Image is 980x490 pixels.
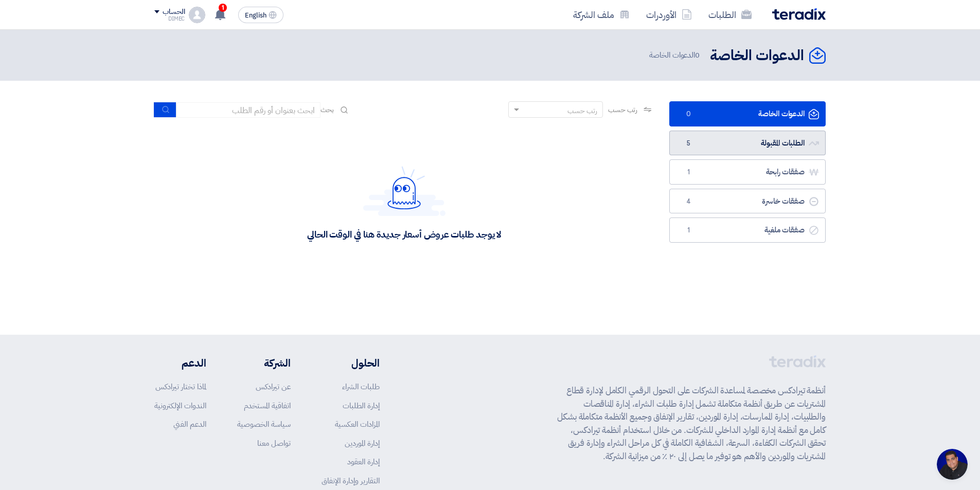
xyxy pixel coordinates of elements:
[937,449,968,480] a: Open chat
[322,355,380,371] li: الحلول
[682,167,694,177] span: 1
[557,384,826,463] p: أنظمة تيرادكس مخصصة لمساعدة الشركات على التحول الرقمي الكامل لإدارة قطاع المشتريات عن طريق أنظمة ...
[320,104,334,115] span: بحث
[173,419,206,430] a: الدعم الفني
[669,101,826,126] a: الدعوات الخاصة0
[244,400,291,411] a: اتفاقية المستخدم
[155,381,206,392] a: لماذا تختار تيرادكس
[238,7,283,23] button: English
[363,166,446,216] img: Hello
[700,3,760,27] a: الطلبات
[347,456,380,467] a: إدارة العقود
[189,7,205,23] img: profile_test.png
[237,419,291,430] a: سياسة الخصوصية
[669,189,826,214] a: صفقات خاسرة4
[307,228,501,240] div: لا يوجد طلبات عروض أسعار جديدة هنا في الوقت الحالي
[695,49,700,61] span: 0
[608,104,637,115] span: رتب حسب
[710,46,804,66] h2: الدعوات الخاصة
[343,400,380,411] a: إدارة الطلبات
[669,159,826,185] a: صفقات رابحة1
[682,138,694,149] span: 5
[682,225,694,235] span: 1
[322,475,380,486] a: التقارير وإدارة الإنفاق
[163,8,185,16] div: الحساب
[335,419,380,430] a: المزادات العكسية
[638,3,700,27] a: الأوردرات
[772,8,826,20] img: Teradix logo
[682,196,694,207] span: 4
[219,4,227,12] span: 1
[682,109,694,119] span: 0
[565,3,638,27] a: ملف الشركة
[342,381,380,392] a: طلبات الشراء
[245,12,266,19] span: English
[345,438,380,449] a: إدارة الموردين
[237,355,291,371] li: الشركة
[154,16,185,22] div: DIMEC
[669,131,826,156] a: الطلبات المقبولة5
[257,438,291,449] a: تواصل معنا
[154,400,206,411] a: الندوات الإلكترونية
[256,381,291,392] a: عن تيرادكس
[176,102,320,118] input: ابحث بعنوان أو رقم الطلب
[669,217,826,243] a: صفقات ملغية1
[567,105,597,116] div: رتب حسب
[154,355,206,371] li: الدعم
[649,49,702,61] span: الدعوات الخاصة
